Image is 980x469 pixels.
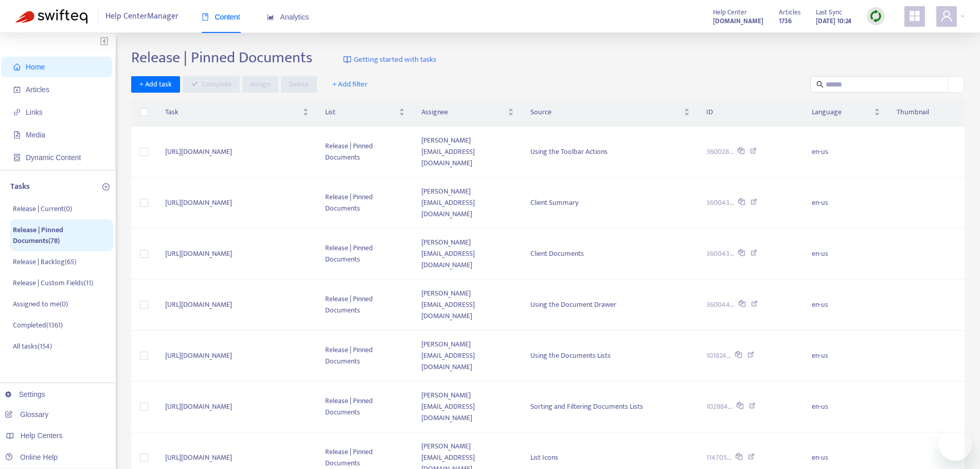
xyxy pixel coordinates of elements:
[5,453,58,461] a: Online Help
[706,146,734,158] span: 360028...
[816,15,851,27] strong: [DATE] 10:24
[13,203,72,214] p: Release | Current ( 0 )
[325,76,376,93] button: + Add filter
[421,107,506,118] span: Assignee
[804,331,888,381] td: en-us
[317,229,413,280] td: Release | Pinned Documents
[530,451,558,463] span: List Icons
[413,178,522,229] td: [PERSON_NAME][EMAIL_ADDRESS][DOMAIN_NAME]
[779,7,800,18] span: Articles
[10,181,30,193] p: Tasks
[317,98,413,127] th: List
[317,178,413,229] td: Release | Pinned Documents
[698,98,804,127] th: ID
[354,54,436,66] span: Getting started with tasks
[706,401,733,412] span: 102884...
[13,224,111,246] p: Release | Pinned Documents ( 78 )
[102,183,110,190] span: plus-circle
[530,197,578,209] span: Client Summary
[317,280,413,331] td: Release | Pinned Documents
[183,76,240,93] button: Complete
[13,131,21,138] span: file-image
[157,98,317,127] th: Task
[13,154,21,161] span: container
[522,98,698,127] th: Source
[157,280,317,331] td: [URL][DOMAIN_NAME]
[706,299,735,310] span: 360044...
[413,381,522,432] td: [PERSON_NAME][EMAIL_ADDRESS][DOMAIN_NAME]
[888,98,965,127] th: Thumbnail
[26,131,45,139] span: Media
[281,76,317,93] button: Delete
[13,86,21,93] span: account-book
[131,48,312,67] h2: Release | Pinned Documents
[812,107,872,118] span: Language
[157,178,317,229] td: [URL][DOMAIN_NAME]
[165,107,300,118] span: Task
[317,127,413,178] td: Release | Pinned Documents
[26,108,43,116] span: Links
[267,13,274,21] span: area-chart
[13,63,21,71] span: home
[706,248,734,259] span: 360043...
[325,107,397,118] span: List
[157,127,317,178] td: [URL][DOMAIN_NAME]
[908,10,921,22] span: appstore
[343,48,436,71] a: Getting started with tasks
[530,248,584,259] span: Client Documents
[706,452,732,463] span: 114705...
[530,350,611,361] span: Using the Documents Lists
[530,401,643,412] span: Sorting and Filtering Documents Lists
[939,428,972,461] iframe: Button to launch messaging window
[15,9,87,24] img: Swifteq
[413,229,522,280] td: [PERSON_NAME][EMAIL_ADDRESS][DOMAIN_NAME]
[26,85,49,94] span: Articles
[157,229,317,280] td: [URL][DOMAIN_NAME]
[413,98,522,127] th: Assignee
[13,277,93,288] p: Release | Custom Fields ( 11 )
[317,331,413,381] td: Release | Pinned Documents
[343,56,351,64] img: image-link
[816,81,824,88] span: search
[804,229,888,280] td: en-us
[157,331,317,381] td: [URL][DOMAIN_NAME]
[869,10,882,23] img: sync.dc5367851b00ba804db3.png
[413,280,522,331] td: [PERSON_NAME][EMAIL_ADDRESS][DOMAIN_NAME]
[706,197,734,209] span: 360043...
[242,76,278,93] button: Assign
[530,107,682,118] span: Source
[26,153,81,162] span: Dynamic Content
[713,7,747,18] span: Help Center
[105,7,179,26] span: Help Center Manager
[13,320,63,331] p: Completed ( 1361 )
[317,381,413,432] td: Release | Pinned Documents
[530,299,616,310] span: Using the Document Drawer
[804,381,888,432] td: en-us
[413,331,522,381] td: [PERSON_NAME][EMAIL_ADDRESS][DOMAIN_NAME]
[804,127,888,178] td: en-us
[139,79,172,90] span: + Add task
[804,98,888,127] th: Language
[804,280,888,331] td: en-us
[706,350,731,361] span: 101824...
[713,15,763,27] a: [DOMAIN_NAME]
[530,146,608,158] span: Using the Toolbar Actions
[5,410,48,419] a: Glossary
[332,78,368,91] span: + Add filter
[202,13,209,21] span: book
[804,178,888,229] td: en-us
[13,256,76,267] p: Release | Backlog ( 65 )
[202,13,240,21] span: Content
[13,299,68,309] p: Assigned to me ( 0 )
[13,341,52,352] p: All tasks ( 154 )
[267,13,309,21] span: Analytics
[816,7,842,18] span: Last Sync
[13,109,21,116] span: link
[940,10,953,22] span: user
[21,431,63,440] span: Help Centers
[5,390,45,398] a: Settings
[26,63,45,71] span: Home
[131,76,180,93] button: + Add task
[157,381,317,432] td: [URL][DOMAIN_NAME]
